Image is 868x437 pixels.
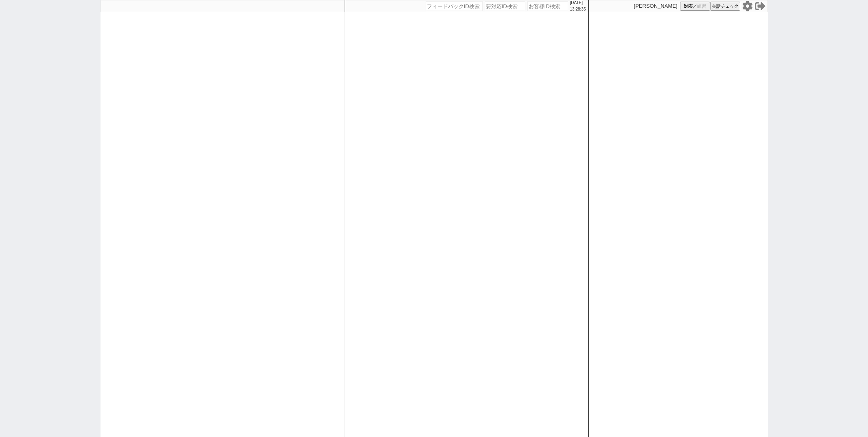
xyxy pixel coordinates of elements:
input: お客様ID検索 [527,1,568,11]
button: 対応／練習 [680,2,710,11]
span: 対応 [684,3,693,9]
p: [PERSON_NAME] [634,3,678,9]
input: フィードバックID検索 [426,1,483,11]
span: 練習 [697,3,706,9]
button: 会話チェック [710,2,740,11]
span: 会話チェック [712,3,739,9]
p: 13:28:35 [570,6,586,13]
input: 要対応ID検索 [485,1,525,11]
